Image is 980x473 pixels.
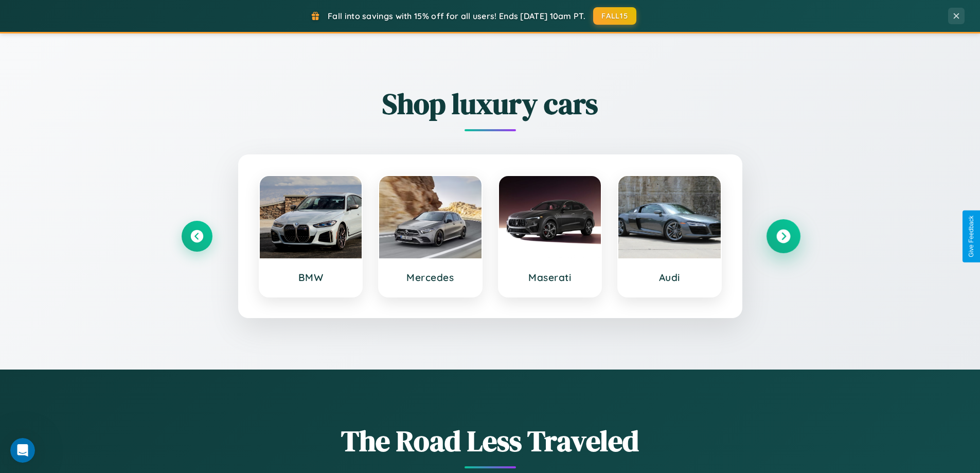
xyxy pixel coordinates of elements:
[629,271,710,284] h3: Audi
[182,421,799,461] h1: The Road Less Traveled
[182,84,799,124] h2: Shop luxury cars
[389,271,471,284] h3: Mercedes
[10,438,35,463] iframe: Intercom live chat
[593,7,636,25] button: FALL15
[328,11,585,21] span: Fall into savings with 15% off for all users! Ends [DATE] 10am PT.
[270,271,352,284] h3: BMW
[968,216,975,257] div: Give Feedback
[509,271,591,284] h3: Maserati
